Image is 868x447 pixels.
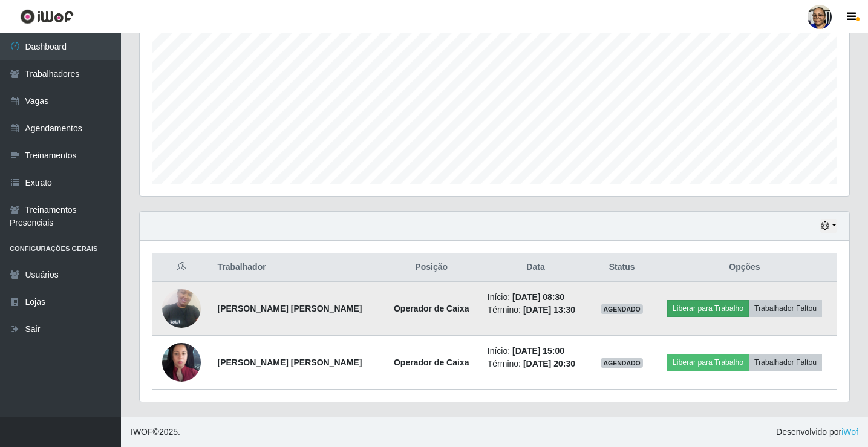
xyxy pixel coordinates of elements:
span: © 2025 . [131,426,180,439]
th: Opções [653,253,837,282]
button: Trabalhador Faltou [749,300,822,317]
time: [DATE] 20:30 [523,359,575,368]
strong: Operador de Caixa [394,357,469,367]
time: [DATE] 15:00 [512,346,564,356]
span: Desenvolvido por [776,426,858,439]
time: [DATE] 08:30 [512,292,564,302]
th: Posição [383,253,480,282]
th: Status [591,253,653,282]
button: Liberar para Trabalho [667,354,749,371]
img: 1724447097155.jpeg [162,319,201,405]
img: CoreUI Logo [20,9,74,24]
th: Trabalhador [210,253,383,282]
th: Data [480,253,592,282]
li: Início: [488,345,584,357]
span: IWOF [131,427,153,437]
button: Liberar para Trabalho [667,300,749,317]
time: [DATE] 13:30 [523,305,575,315]
img: 1724608563724.jpeg [162,282,201,334]
button: Trabalhador Faltou [749,354,822,371]
strong: Operador de Caixa [394,304,469,313]
li: Término: [488,304,584,316]
li: Início: [488,291,584,304]
strong: [PERSON_NAME] [PERSON_NAME] [218,357,362,367]
li: Término: [488,357,584,370]
span: AGENDADO [601,304,643,314]
strong: [PERSON_NAME] [PERSON_NAME] [218,304,362,313]
a: iWof [841,427,858,437]
span: AGENDADO [601,358,643,368]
